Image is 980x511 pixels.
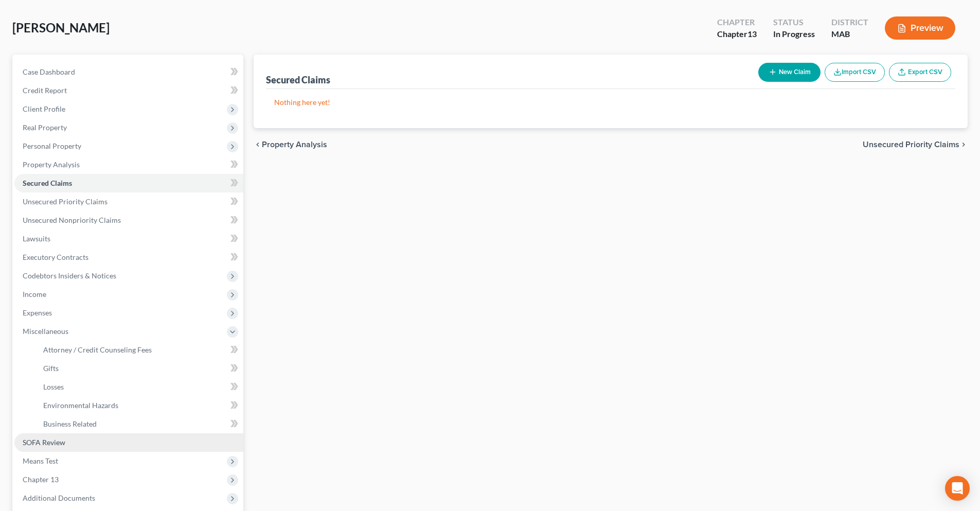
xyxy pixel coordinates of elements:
[23,234,50,243] span: Lawsuits
[43,345,152,354] span: Attorney / Credit Counseling Fees
[23,197,108,206] span: Unsecured Priority Claims
[23,123,67,132] span: Real Property
[43,419,97,428] span: Business Related
[254,140,327,149] button: chevron_left Property Analysis
[35,396,243,415] a: Environmental Hazards
[23,475,59,484] span: Chapter 13
[266,74,330,86] div: Secured Claims
[885,16,955,40] button: Preview
[35,341,243,359] a: Attorney / Credit Counseling Fees
[23,290,46,298] span: Income
[863,140,968,149] button: Unsecured Priority Claims chevron_right
[23,104,65,113] span: Client Profile
[14,81,243,100] a: Credit Report
[23,327,68,336] span: Miscellaneous
[831,28,868,40] div: MAB
[23,253,88,261] span: Executory Contracts
[747,29,757,39] span: 13
[35,378,243,396] a: Losses
[43,382,64,391] span: Losses
[863,140,959,149] span: Unsecured Priority Claims
[35,415,243,433] a: Business Related
[14,433,243,452] a: SOFA Review
[14,230,243,248] a: Lawsuits
[773,16,815,28] div: Status
[23,86,67,95] span: Credit Report
[14,63,243,81] a: Case Dashboard
[23,271,116,280] span: Codebtors Insiders & Notices
[12,20,110,35] span: [PERSON_NAME]
[23,308,52,317] span: Expenses
[262,140,327,149] span: Property Analysis
[43,364,59,373] span: Gifts
[14,192,243,211] a: Unsecured Priority Claims
[773,28,815,40] div: In Progress
[23,160,80,169] span: Property Analysis
[14,211,243,230] a: Unsecured Nonpriority Claims
[23,216,121,224] span: Unsecured Nonpriority Claims
[959,140,968,149] i: chevron_right
[717,16,757,28] div: Chapter
[717,28,757,40] div: Chapter
[254,140,262,149] i: chevron_left
[35,359,243,378] a: Gifts
[14,155,243,174] a: Property Analysis
[23,456,58,465] span: Means Test
[831,16,868,28] div: District
[14,174,243,192] a: Secured Claims
[825,63,885,82] button: Import CSV
[758,63,821,82] button: New Claim
[23,179,72,187] span: Secured Claims
[23,142,81,150] span: Personal Property
[23,67,75,76] span: Case Dashboard
[23,494,95,502] span: Additional Documents
[889,63,951,82] a: Export CSV
[945,476,970,501] div: Open Intercom Messenger
[43,401,118,410] span: Environmental Hazards
[23,438,65,447] span: SOFA Review
[274,97,947,108] p: Nothing here yet!
[14,248,243,267] a: Executory Contracts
